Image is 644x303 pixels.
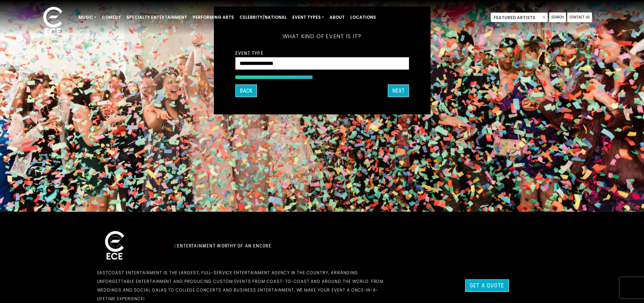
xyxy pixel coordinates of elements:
[491,13,547,23] span: Featured Artists
[174,243,177,249] span: //
[76,11,99,23] a: Music
[348,11,379,23] a: Locations
[491,12,548,22] span: Featured Artists
[388,84,409,97] button: Next
[97,229,132,263] img: ece_new_logo_whitev2-1.png
[290,11,327,23] a: Event Types
[465,279,509,292] a: Get a Quote
[235,50,264,56] label: Event Type
[237,11,290,23] a: Celebrity/National
[327,11,348,23] a: About
[169,240,399,251] div: Entertainment Worthy of an Encore
[235,84,257,97] button: Back
[97,268,394,303] p: EastCoast Entertainment is the largest, full-service entertainment agency in the country, arrangi...
[99,11,124,23] a: Comedy
[190,11,237,23] a: Performing Arts
[567,12,592,22] a: Contact Us
[124,11,190,23] a: Specialty Entertainment
[35,5,70,39] img: ece_new_logo_whitev2-1.png
[549,12,566,22] a: Search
